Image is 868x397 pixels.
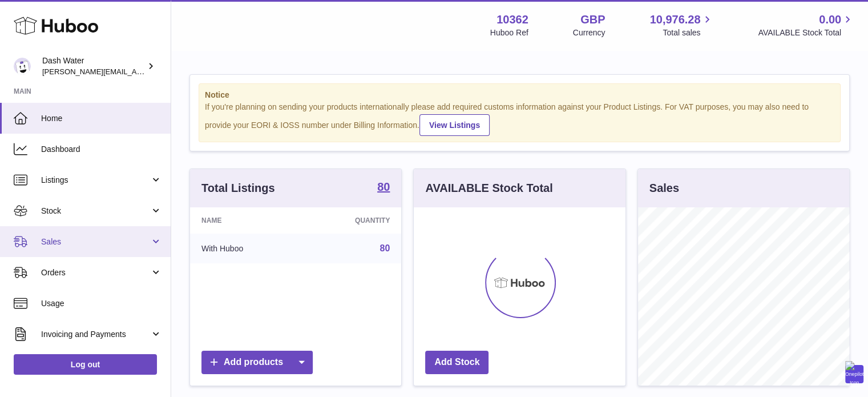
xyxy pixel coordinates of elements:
a: 10,976.28 Total sales [649,12,713,38]
span: AVAILABLE Stock Total [758,27,854,38]
div: If you're planning on sending your products internationally please add required customs informati... [205,102,834,136]
span: Home [41,113,162,124]
div: Huboo Ref [490,27,528,38]
div: Dash Water [42,55,145,77]
div: Currency [573,27,605,38]
th: Name [190,207,301,234]
h3: AVAILABLE Stock Total [425,181,552,196]
span: Invoicing and Payments [41,329,150,340]
h3: Sales [649,181,679,196]
span: Sales [41,236,150,247]
span: Total sales [663,27,713,38]
span: Stock [41,206,150,216]
span: Listings [41,175,150,186]
strong: 80 [377,181,390,193]
a: Add products [201,351,313,374]
th: Quantity [301,207,401,234]
strong: GBP [580,12,605,27]
span: [PERSON_NAME][EMAIL_ADDRESS][DOMAIN_NAME] [42,67,229,76]
span: Dashboard [41,144,162,155]
a: 80 [380,243,390,253]
img: james@dash-water.com [14,58,31,75]
span: 0.00 [819,12,841,27]
a: 0.00 AVAILABLE Stock Total [758,12,854,38]
span: Orders [41,267,150,278]
a: 80 [377,181,390,195]
a: Add Stock [425,351,488,374]
a: Log out [14,354,157,375]
strong: 10362 [496,12,528,27]
a: View Listings [419,114,490,136]
span: 10,976.28 [649,12,700,27]
td: With Huboo [190,234,301,263]
h3: Total Listings [201,181,275,196]
strong: Notice [205,90,834,101]
span: Usage [41,298,162,309]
